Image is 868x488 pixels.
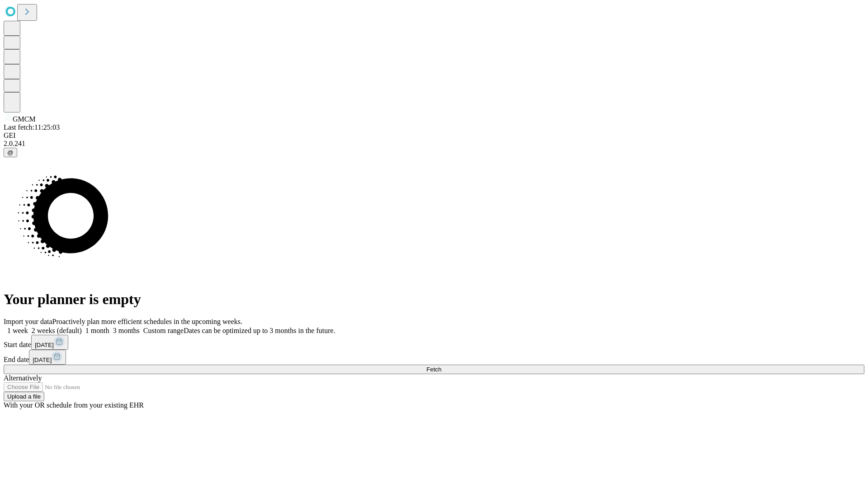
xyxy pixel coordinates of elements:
[52,318,242,325] span: Proactively plan more efficient schedules in the upcoming weeks.
[4,318,52,325] span: Import your data
[113,327,140,334] span: 3 months
[4,291,864,308] h1: Your planner is empty
[4,140,864,148] div: 2.0.241
[31,335,68,350] button: [DATE]
[426,366,441,373] span: Fetch
[29,350,66,365] button: [DATE]
[4,123,60,131] span: Last fetch: 11:25:03
[13,115,36,123] span: GMCM
[184,327,335,334] span: Dates can be optimized up to 3 months in the future.
[4,148,17,157] button: @
[33,357,52,363] span: [DATE]
[143,327,184,334] span: Custom range
[4,335,864,350] div: Start date
[35,342,54,348] span: [DATE]
[4,392,44,401] button: Upload a file
[4,374,42,382] span: Alternatively
[4,131,864,140] div: GEI
[32,327,82,334] span: 2 weeks (default)
[7,327,28,334] span: 1 week
[85,327,109,334] span: 1 month
[4,350,864,365] div: End date
[7,149,14,156] span: @
[4,401,144,409] span: With your OR schedule from your existing EHR
[4,365,864,374] button: Fetch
